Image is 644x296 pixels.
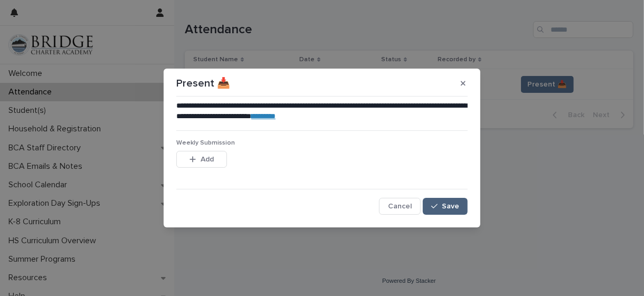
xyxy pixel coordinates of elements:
span: Add [201,156,214,163]
span: Weekly Submission [176,140,235,146]
button: Save [423,198,468,215]
button: Add [176,151,227,168]
button: Cancel [379,198,421,215]
span: Save [442,203,459,210]
p: Present 📥 [176,77,230,90]
span: Cancel [388,203,412,210]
